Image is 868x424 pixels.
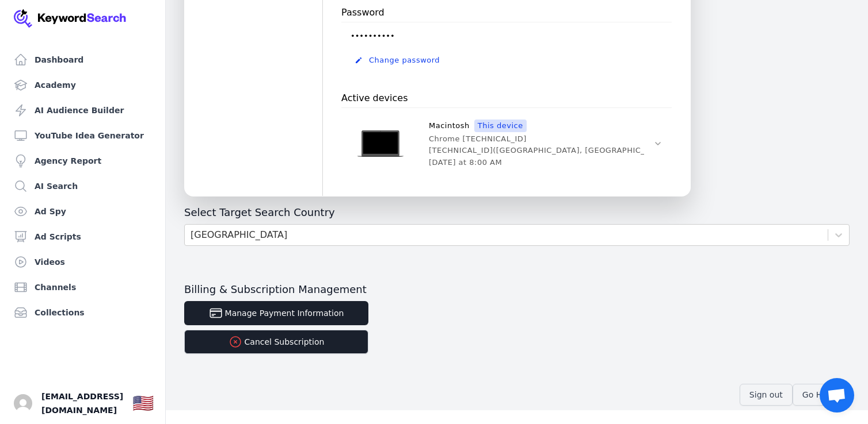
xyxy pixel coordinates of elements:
p: [TECHNICAL_ID] ( [GEOGRAPHIC_DATA], [GEOGRAPHIC_DATA] ) [429,146,672,155]
a: Channels [9,276,156,299]
a: Agency Report [9,149,156,172]
h3: Select Target Search Country [184,206,850,219]
a: Academy [9,74,156,97]
button: Sign out [740,384,793,406]
a: Videos [9,250,156,273]
p: [DATE] at 8:00 AM [429,158,502,167]
div: [GEOGRAPHIC_DATA] [191,228,287,242]
a: AI Audience Builder [9,99,156,122]
span: [EMAIL_ADDRESS][DOMAIN_NAME] [41,390,123,417]
p: •••••••••• [341,27,672,45]
button: Go Home [793,384,850,406]
div: 🇺🇸 [132,393,154,414]
a: Collections [9,301,156,324]
button: Change password [341,50,672,71]
a: Ad Scripts [9,225,156,248]
span: This device [474,120,527,132]
button: Open user button [14,394,32,413]
h3: Billing & Subscription Management [184,283,850,296]
a: YouTube Idea Generator [9,124,156,147]
a: Ad Spy [9,200,156,223]
p: Macintosh [429,121,470,131]
button: Cancel Subscription [184,330,368,354]
p: Active devices [341,89,408,107]
button: Manage Payment Information [184,301,368,325]
img: Your Company [14,9,127,28]
a: Open chat [820,378,854,413]
span: Change password [369,56,440,65]
button: 🇺🇸 [132,392,154,415]
button: MacintoshThis deviceChrome [TECHNICAL_ID][TECHNICAL_ID]([GEOGRAPHIC_DATA], [GEOGRAPHIC_DATA])[DAT... [341,113,672,174]
a: Dashboard [9,48,156,71]
a: AI Search [9,175,156,198]
p: Password [341,3,384,22]
p: Chrome [TECHNICAL_ID] [429,134,527,144]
